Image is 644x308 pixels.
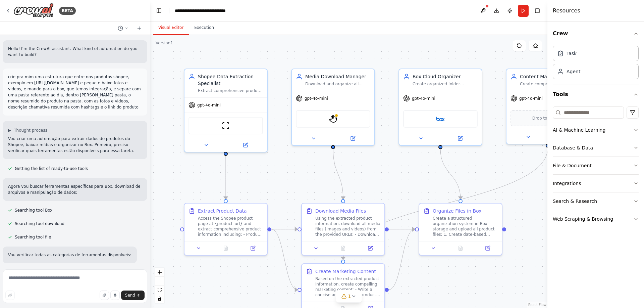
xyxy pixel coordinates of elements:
button: AI & Machine Learning [553,121,639,139]
div: Download Media Files [315,208,366,214]
div: Agent [567,68,580,75]
button: ▶Thought process [8,128,47,133]
div: Database & Data [553,144,593,151]
div: Access the Shopee product page at {product_url} and extract comprehensive product information inc... [198,216,263,237]
button: Open in side panel [241,244,264,252]
div: AI & Machine Learning [553,127,605,133]
span: gpt-4o-mini [519,96,543,101]
button: Tools [553,85,639,104]
div: Integrations [553,180,581,187]
button: Web Scraping & Browsing [553,210,639,228]
button: Hide right sidebar [533,6,542,15]
button: File & Document [553,157,639,174]
div: Create compelling marketing descriptions with hashtags based on product information for social me... [520,81,585,87]
div: BETA [59,7,76,15]
div: Organize Files in Box [433,208,482,214]
div: Extract comprehensive product information from Shopee including title, description, price, images... [198,88,263,93]
div: Shopee Data Extraction SpecialistExtract comprehensive product information from Shopee including ... [184,69,268,152]
span: Searching tool file [15,234,51,240]
span: ▶ [8,128,11,133]
div: Search & Research [553,198,597,205]
span: Drop tools here [532,115,563,122]
img: StagehandTool [329,115,337,123]
button: 1 [336,290,362,303]
div: Content Marketing Writer [520,73,585,80]
span: Send [125,293,135,298]
div: Version 1 [156,40,173,46]
span: Searching tool Box [15,208,52,213]
div: Content Marketing WriterCreate compelling marketing descriptions with hashtags based on product i... [506,69,590,144]
div: Create organized folder structure in Box and upload all product files with proper naming and orga... [413,81,478,87]
span: Thought process [14,128,47,133]
button: Execution [189,21,219,35]
span: Getting the list of ready-to-use tools [15,166,88,171]
div: Based on the extracted product information, create compelling marketing content: - Write a concis... [315,276,380,298]
p: Vou criar uma automação para extrair dados de produtos do Shopee, baixar mídias e organizar no Bo... [8,136,142,154]
div: Box Cloud Organizer [413,73,478,80]
div: Extract Product Data [198,208,247,214]
span: gpt-4o-mini [197,102,221,108]
button: Visual Editor [153,21,189,35]
div: Download Media FilesUsing the extracted product information, download all media files (images and... [301,203,385,256]
nav: breadcrumb [175,7,226,14]
div: Box Cloud OrganizerCreate organized folder structure in Box and upload all product files with pro... [398,69,482,146]
div: Download and organize all product media (images and videos) from extracted URLs, ensuring high qu... [305,81,370,87]
img: Box [436,115,444,123]
button: toggle interactivity [155,294,164,303]
button: Hide left sidebar [154,6,164,15]
button: Open in side panel [359,244,382,252]
div: Crew [553,43,639,85]
button: Send [121,291,145,300]
button: Upload files [100,291,109,300]
button: fit view [155,285,164,294]
g: Edge from e5b1b35b-066d-4fc3-9554-5e0a4f8208fe to 44b37eb6-dee2-43b2-8107-48cb88855bd0 [389,226,415,233]
g: Edge from ba1103bb-e077-49ad-a2ed-58013f412969 to b42b84a6-beda-43d3-b2f2-bbb19e9f26c8 [340,148,551,260]
button: Search & Research [553,192,639,210]
button: Start a new chat [134,24,145,32]
div: React Flow controls [155,268,164,303]
p: Hello! I'm the CrewAI assistant. What kind of automation do you want to build? [8,46,142,58]
div: Create a structured organization system in Box storage and upload all product files: 1. Create da... [433,216,498,237]
div: Using the extracted product information, download all media files (images and videos) from the pr... [315,216,380,237]
g: Edge from 796cbb62-4bf9-4010-af47-cde627ab45eb to e5b1b35b-066d-4fc3-9554-5e0a4f8208fe [330,149,346,199]
div: Task [567,50,577,57]
button: Switch to previous chat [115,24,131,32]
button: Open in side panel [334,134,372,142]
span: gpt-4o-mini [305,96,328,101]
div: Shopee Data Extraction Specialist [198,73,263,87]
img: Logo [13,3,54,18]
p: crie pra mim uma estrutura que entre nos produtos shopee, exemplo em [URL][DOMAIN_NAME] e pegue e... [8,74,142,110]
button: Improve this prompt [5,291,15,300]
button: Crew [553,24,639,43]
img: ScrapeWebsiteTool [222,122,230,130]
p: Agora vou buscar ferramentas específicas para Box, download de arquivos e manipulação de dados: [8,183,142,195]
div: Create Marketing Content [315,268,376,275]
div: Media Download ManagerDownload and organize all product media (images and videos) from extracted ... [291,69,375,146]
g: Edge from 22c3835c-4ef7-483b-a02c-7df6c1204e4c to 44b37eb6-dee2-43b2-8107-48cb88855bd0 [437,149,464,199]
div: Media Download Manager [305,73,370,80]
button: Click to speak your automation idea [110,291,120,300]
div: Web Scraping & Browsing [553,216,613,222]
h4: Resources [553,7,580,15]
button: No output available [446,244,475,252]
button: Open in side panel [476,244,499,252]
button: Open in side panel [441,134,479,142]
p: Vou verificar todas as categorias de ferramentas disponíveis: [8,252,131,258]
button: Integrations [553,175,639,192]
button: No output available [212,244,240,252]
g: Edge from b9c8bc7a-adc6-4911-bde6-310d66dae66c to b42b84a6-beda-43d3-b2f2-bbb19e9f26c8 [271,226,298,293]
a: React Flow attribution [528,303,546,307]
button: zoom in [155,268,164,277]
span: 1 [348,293,351,300]
span: gpt-4o-mini [412,96,435,101]
button: Database & Data [553,139,639,157]
g: Edge from 3d8f913a-edbd-426a-b179-f20e803dca20 to b9c8bc7a-adc6-4911-bde6-310d66dae66c [222,156,229,199]
div: File & Document [553,162,592,169]
g: Edge from b9c8bc7a-adc6-4911-bde6-310d66dae66c to e5b1b35b-066d-4fc3-9554-5e0a4f8208fe [271,226,298,233]
button: zoom out [155,277,164,285]
div: Tools [553,104,639,233]
button: Open in side panel [226,141,264,149]
div: Organize Files in BoxCreate a structured organization system in Box storage and upload all produc... [419,203,502,256]
div: Extract Product DataAccess the Shopee product page at {product_url} and extract comprehensive pro... [184,203,268,256]
g: Edge from b42b84a6-beda-43d3-b2f2-bbb19e9f26c8 to 44b37eb6-dee2-43b2-8107-48cb88855bd0 [389,226,415,293]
